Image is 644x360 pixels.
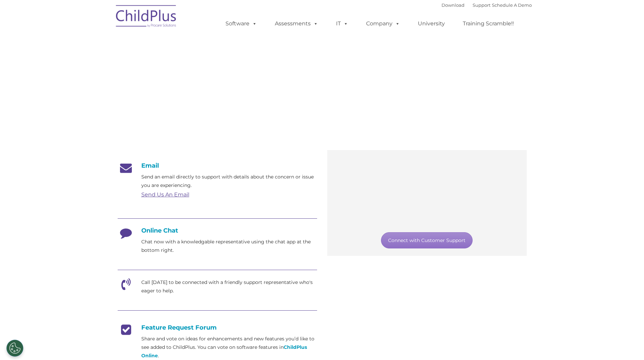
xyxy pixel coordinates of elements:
a: Support [473,2,491,8]
a: Schedule A Demo [492,2,532,8]
a: Software [219,17,264,30]
font: | [442,2,532,8]
p: Chat now with a knowledgable representative using the chat app at the bottom right. [141,238,317,255]
h4: Feature Request Forum [118,324,317,331]
a: ChildPlus Online [141,344,307,359]
img: ChildPlus by Procare Solutions [113,0,180,34]
a: Training Scramble!! [456,17,521,30]
p: Call [DATE] to be connected with a friendly support representative who's eager to help. [141,278,317,295]
h4: Email [118,162,317,169]
a: Send Us An Email [141,191,189,198]
a: IT [329,17,355,30]
a: Download [442,2,464,8]
h4: Online Chat [118,227,317,234]
a: Connect with Customer Support [381,232,473,248]
a: Company [359,17,407,30]
a: University [411,17,452,30]
button: Cookies Settings [6,340,23,357]
a: Assessments [268,17,325,30]
p: Send an email directly to support with details about the concern or issue you are experiencing. [141,173,317,190]
p: Share and vote on ideas for enhancements and new features you’d like to see added to ChildPlus. Y... [141,335,317,360]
